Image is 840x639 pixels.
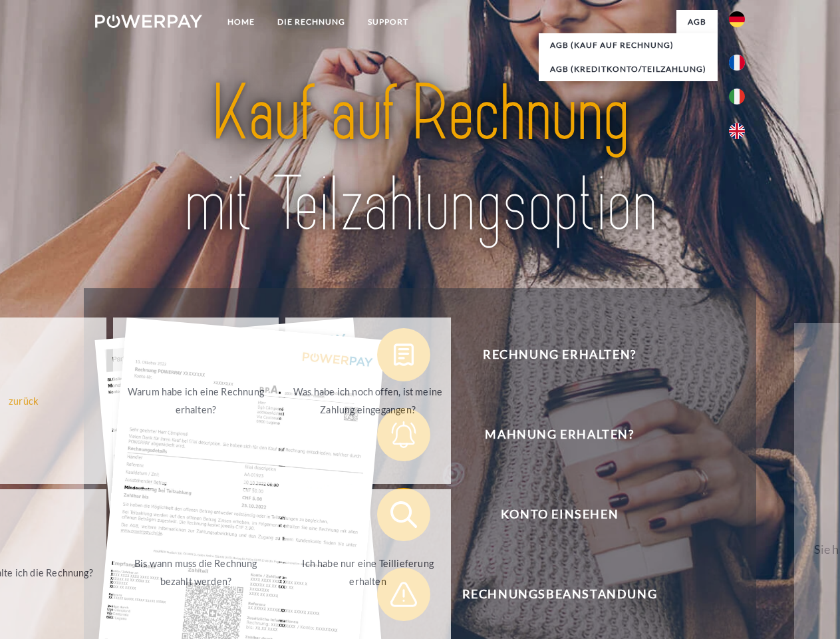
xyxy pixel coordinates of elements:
div: Warum habe ich eine Rechnung erhalten? [121,383,271,419]
a: SUPPORT [356,10,420,34]
div: Was habe ich noch offen, ist meine Zahlung eingegangen? [293,383,443,419]
button: Rechnungsbeanstandung [377,568,723,621]
span: Konto einsehen [396,488,722,541]
a: agb [676,10,718,34]
img: fr [729,55,745,71]
img: title-powerpay_de.svg [127,64,713,255]
a: DIE RECHNUNG [266,10,356,34]
img: logo-powerpay-white.svg [95,15,202,28]
div: Ich habe nur eine Teillieferung erhalten [293,554,443,590]
img: de [729,11,745,27]
span: Rechnungsbeanstandung [396,568,722,621]
a: Home [216,10,266,34]
a: Was habe ich noch offen, ist meine Zahlung eingegangen? [285,318,451,484]
a: AGB (Kreditkonto/Teilzahlung) [539,57,718,81]
img: en [729,123,745,139]
button: Konto einsehen [377,488,723,541]
div: Bis wann muss die Rechnung bezahlt werden? [121,554,271,590]
a: AGB (Kauf auf Rechnung) [539,33,718,57]
img: it [729,89,745,105]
